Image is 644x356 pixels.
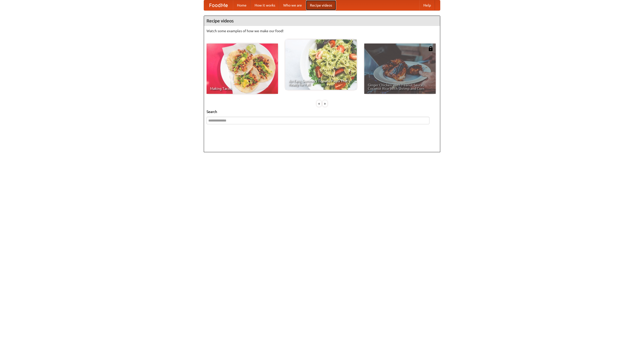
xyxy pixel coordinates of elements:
a: Home [233,0,251,10]
a: Recipe videos [306,0,336,10]
h5: Search [207,109,437,114]
p: Watch some examples of how we make our food! [207,28,437,33]
div: » [323,100,327,107]
a: Making Tacos [207,44,278,94]
h4: Recipe videos [204,16,440,26]
div: « [317,100,321,107]
a: FoodMe [204,0,233,10]
a: How it works [251,0,279,10]
span: Making Tacos [210,87,274,90]
span: An Easy, Summery Tomato Pasta That's Ready for Fall [289,79,353,86]
a: Help [419,0,435,10]
img: 483408.png [428,46,433,51]
a: Who we are [279,0,306,10]
a: An Easy, Summery Tomato Pasta That's Ready for Fall [285,39,357,90]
